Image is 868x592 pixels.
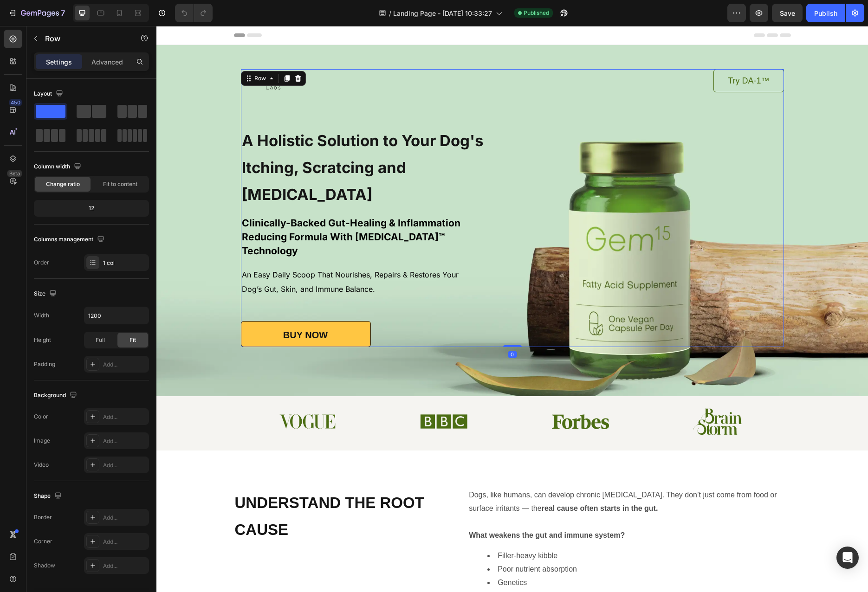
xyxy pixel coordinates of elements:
a: buy now [84,295,214,321]
p: Try DA-1™ [571,48,613,62]
div: Row [96,48,111,57]
strong: What weakens the gut and immune system? [312,505,468,513]
div: Add... [103,360,147,369]
div: Add... [103,538,147,546]
span: Published [524,9,549,17]
div: 1 col [103,259,147,267]
img: gempages_559540355381330749-dff05a2b-5b54-4225-8baa-1e3ee5c227f6.png [393,387,455,404]
div: Padding [34,360,55,368]
span: / [389,8,391,18]
strong: UNDERSTAND THE ROOT CAUSE [78,468,268,512]
span: A Holistic Solution to Your Dog's Itching, Scratcing and [MEDICAL_DATA] [85,105,327,178]
div: Image [34,437,50,445]
img: gempages_559540355381330749-91b8e326-4da2-40d1-936d-764814c622c8.png [537,382,585,409]
span: Landing Page - [DATE] 10:33:27 [393,8,492,18]
p: 7 [61,7,65,19]
div: Column width [34,161,83,173]
p: Settings [46,57,72,67]
span: Fit to content [103,180,137,188]
a: Try DA-1™ [557,43,627,66]
span: Filler-heavy kibble [341,526,401,534]
span: Genetics [341,553,370,560]
div: Add... [103,562,147,570]
div: Height [34,336,51,344]
input: Auto [84,307,149,324]
div: Video [34,461,49,469]
div: Add... [103,413,147,421]
button: Save [772,4,803,22]
strong: Clinically-Backed Gut-Healing & Inflammation Reducing Formula With [MEDICAL_DATA]™ Technology [85,191,304,231]
div: 0 [351,325,361,332]
div: 12 [36,202,147,215]
div: Add... [103,437,147,445]
span: Poor nutrient absorption [341,539,421,547]
button: 7 [4,4,69,22]
iframe: Design area [156,26,868,592]
div: Columns management [34,233,106,246]
p: Row [45,33,124,44]
div: Beta [7,170,22,177]
span: Full [96,336,105,344]
span: An Easy Daily Scoop That Nourishes, Repairs & Restores Your Dog’s Gut, Skin, and Immune Balance. [85,244,302,268]
img: gempages_559540355381330749-b8084ab4-f321-4b96-89e8-56b3bb6af744.png [263,385,311,406]
span: Save [780,9,795,17]
span: Fit [130,336,136,344]
div: Size [34,288,58,300]
div: Width [34,311,49,320]
div: Open Intercom Messenger [836,547,859,569]
div: Add... [103,461,147,470]
span: Dogs, like humans, can develop chronic [MEDICAL_DATA]. They don’t just come from food or surface ... [312,465,620,486]
p: buy now [127,304,171,314]
button: Publish [806,4,845,22]
div: Shadow [34,561,55,570]
div: Undo/Redo [175,4,213,22]
div: 450 [9,99,22,106]
strong: real cause often starts in the gut. [385,478,502,486]
img: gempages_559540355381330749-b41fd7d4-d004-4347-8c85-2307a565deee.png [123,388,179,403]
div: Add... [103,514,147,522]
div: Order [34,258,49,267]
div: Corner [34,537,52,546]
div: Layout [34,88,65,100]
div: Border [34,513,52,521]
span: Change ratio [46,180,80,188]
p: Advanced [91,57,123,67]
div: Publish [814,8,837,18]
div: Shape [34,490,64,502]
div: Background [34,389,79,402]
div: Color [34,412,48,421]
